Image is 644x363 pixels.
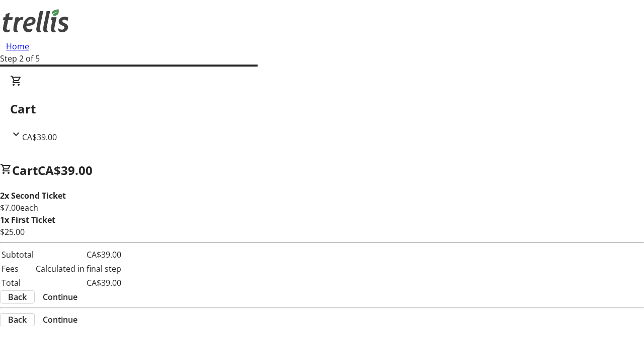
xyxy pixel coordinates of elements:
[10,100,634,118] h2: Cart
[1,276,34,289] td: Total
[35,276,122,289] td: CA$39.00
[10,75,634,143] div: CartCA$39.00
[43,314,77,326] span: Continue
[12,162,38,178] span: Cart
[35,248,122,261] td: CA$39.00
[38,162,93,178] span: CA$39.00
[1,248,34,261] td: Subtotal
[35,262,122,275] td: Calculated in final step
[1,262,34,275] td: Fees
[35,314,86,326] button: Continue
[35,291,86,303] button: Continue
[43,291,77,303] span: Continue
[8,291,27,303] span: Back
[8,314,27,326] span: Back
[22,132,57,143] span: CA$39.00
